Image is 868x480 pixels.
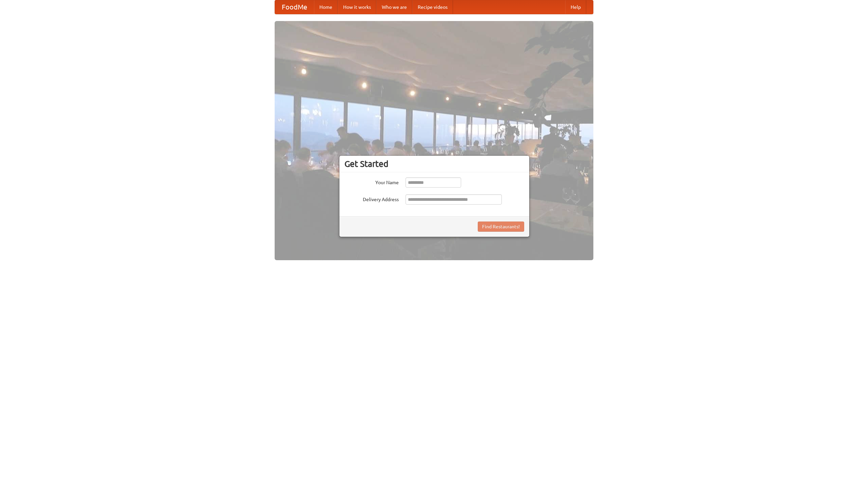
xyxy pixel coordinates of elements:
a: Help [565,0,586,14]
button: Find Restaurants! [478,222,524,232]
a: Who we are [376,0,412,14]
label: Your Name [344,177,399,186]
a: Home [314,0,338,14]
a: How it works [338,0,376,14]
a: FoodMe [275,0,314,14]
h3: Get Started [344,159,524,169]
label: Delivery Address [344,194,399,203]
a: Recipe videos [412,0,453,14]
